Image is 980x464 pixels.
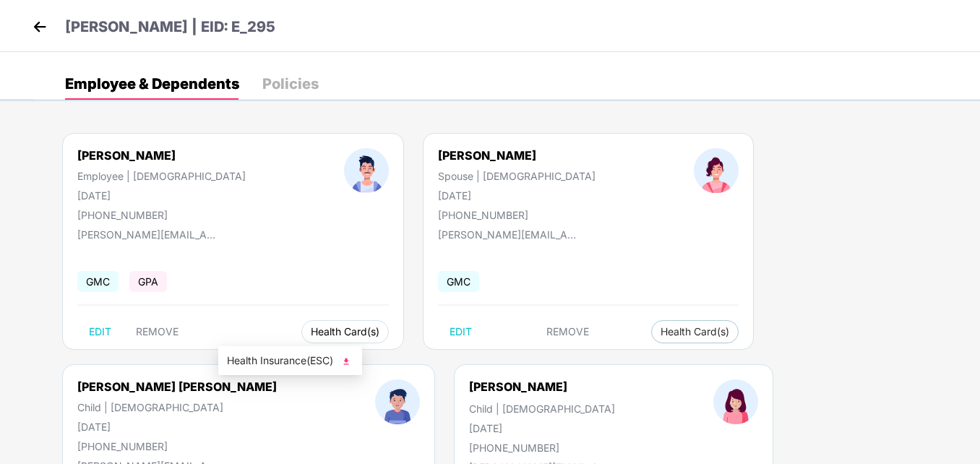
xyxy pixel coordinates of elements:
div: Child | [DEMOGRAPHIC_DATA] [469,403,615,415]
span: REMOVE [546,326,589,338]
div: [DATE] [77,189,246,202]
span: EDIT [89,326,111,338]
div: [DATE] [438,189,596,202]
div: Policies [262,77,319,91]
div: [PERSON_NAME] [469,379,567,394]
div: [PERSON_NAME][EMAIL_ADDRESS][DOMAIN_NAME] [438,228,583,241]
span: Health Insurance(ESC) [227,353,353,369]
div: [DATE] [77,421,277,433]
div: Spouse | [DEMOGRAPHIC_DATA] [438,170,596,182]
div: [DATE] [469,422,615,434]
div: Employee | [DEMOGRAPHIC_DATA] [77,170,246,182]
button: Health Card(s) [651,320,739,343]
div: [PERSON_NAME] [438,148,596,163]
div: [PERSON_NAME] [77,148,246,163]
div: [PHONE_NUMBER] [77,440,277,452]
img: profileImage [375,379,420,424]
div: [PHONE_NUMBER] [77,209,246,221]
span: GMC [77,271,119,292]
button: EDIT [77,320,123,343]
p: [PERSON_NAME] | EID: E_295 [65,16,275,38]
img: profileImage [694,148,739,193]
button: REMOVE [535,320,601,343]
div: [PERSON_NAME] [PERSON_NAME] [77,379,277,394]
span: Health Card(s) [661,328,729,335]
div: [PHONE_NUMBER] [438,209,596,221]
span: GMC [438,271,479,292]
button: Health Card(s) [301,320,389,343]
button: EDIT [438,320,483,343]
img: svg+xml;base64,PHN2ZyB4bWxucz0iaHR0cDovL3d3dy53My5vcmcvMjAwMC9zdmciIHhtbG5zOnhsaW5rPSJodHRwOi8vd3... [339,354,353,369]
img: profileImage [344,148,389,193]
span: EDIT [450,326,472,338]
img: back [29,16,51,38]
div: Child | [DEMOGRAPHIC_DATA] [77,401,277,413]
img: profileImage [713,379,758,424]
div: [PHONE_NUMBER] [469,442,615,454]
span: Health Card(s) [311,328,379,335]
div: [PERSON_NAME][EMAIL_ADDRESS][DOMAIN_NAME] [77,228,222,241]
span: REMOVE [136,326,179,338]
span: GPA [129,271,167,292]
button: REMOVE [124,320,190,343]
div: Employee & Dependents [65,77,239,91]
